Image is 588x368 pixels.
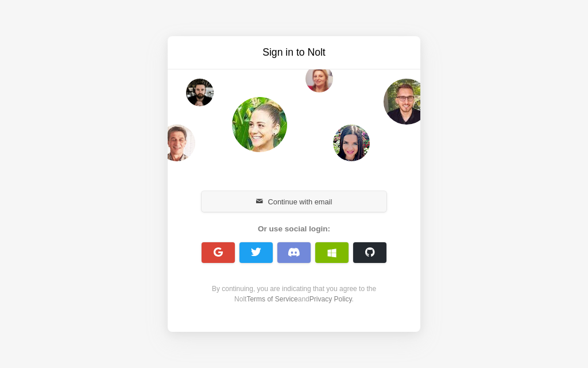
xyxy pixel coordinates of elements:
div: By continuing, you are indicating that you agree to the Nolt and . [195,284,393,304]
a: Terms of Service [246,295,297,303]
a: Privacy Policy [310,295,352,303]
h3: Sign in to Nolt [198,45,390,60]
div: Or use social login: [195,223,393,235]
button: Continue with email [202,191,386,212]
